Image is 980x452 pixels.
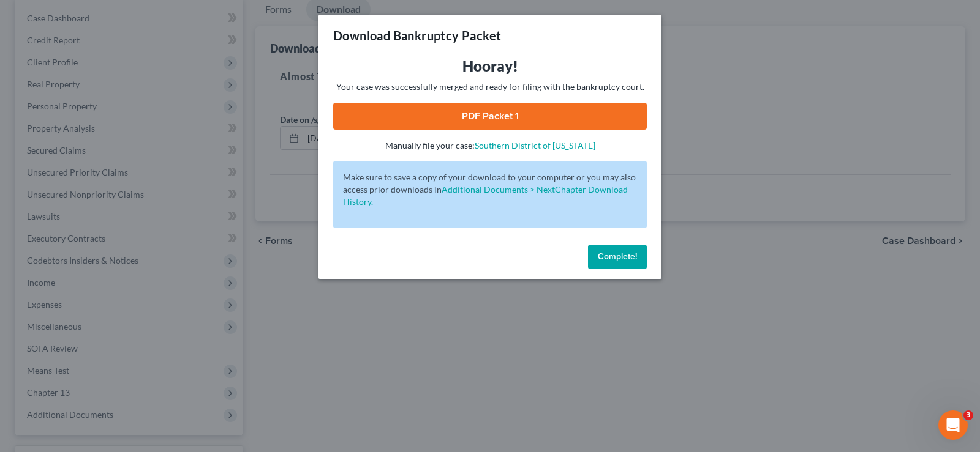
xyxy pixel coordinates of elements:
[333,103,647,130] a: PDF Packet 1
[343,184,628,207] a: Additional Documents > NextChapter Download History.
[333,56,647,76] h3: Hooray!
[333,27,501,44] h3: Download Bankruptcy Packet
[333,81,647,93] p: Your case was successfully merged and ready for filing with the bankruptcy court.
[333,139,647,152] p: Manually file your case:
[938,410,968,440] iframe: Intercom live chat
[963,410,973,420] span: 3
[588,245,647,269] button: Complete!
[343,171,637,208] p: Make sure to save a copy of your download to your computer or you may also access prior downloads in
[598,251,637,262] span: Complete!
[475,140,595,150] a: Southern District of [US_STATE]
